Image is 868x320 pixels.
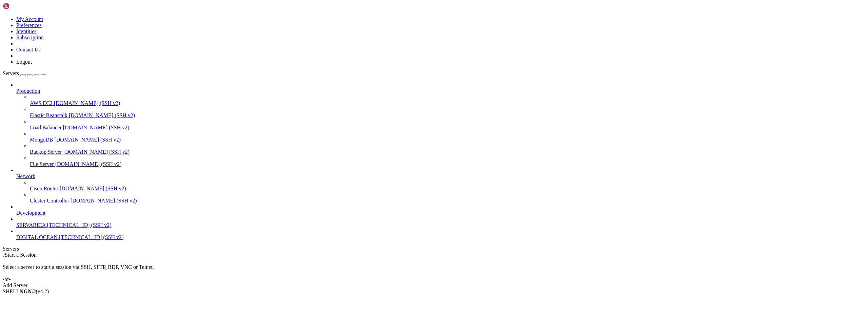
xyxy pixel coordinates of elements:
li: SERVARICA [TECHNICAL_ID] (SSH v2) [16,216,865,228]
li: AWS EC2 [DOMAIN_NAME] (SSH v2) [30,94,865,106]
span: [TECHNICAL_ID] (SSH v2) [47,222,111,228]
li: DIGITAL OCEAN [TECHNICAL_ID] (SSH v2) [16,228,865,240]
div: Add Server [3,282,865,289]
span: AWS EC2 [30,100,53,106]
a: Identities [16,28,37,34]
div: Servers [3,246,865,252]
span: Production [16,88,40,94]
a: Development [16,210,865,216]
span: [DOMAIN_NAME] (SSH v2) [69,112,135,118]
a: SERVARICA [TECHNICAL_ID] (SSH v2) [16,222,865,228]
span: Cluster Controller [30,198,69,204]
li: Development [16,204,865,216]
a: Production [16,88,865,94]
li: Production [16,82,865,167]
a: Logout [16,59,32,65]
span: Development [16,210,45,216]
span: [DOMAIN_NAME] (SSH v2) [60,186,126,191]
span: Start a Session [5,252,37,258]
span: [DOMAIN_NAME] (SSH v2) [55,161,122,167]
span: Servers [3,70,19,76]
li: Cisco Router [DOMAIN_NAME] (SSH v2) [30,179,865,192]
span: SERVARICA [16,222,45,228]
a: Preferences [16,22,42,28]
span:  [3,252,5,258]
a: Cisco Router [DOMAIN_NAME] (SSH v2) [30,186,865,192]
span: [DOMAIN_NAME] (SSH v2) [54,137,121,143]
span: [TECHNICAL_ID] (SSH v2) [59,234,123,240]
img: Shellngn [3,3,42,9]
span: SHELL © [3,289,49,294]
span: [DOMAIN_NAME] (SSH v2) [54,100,120,106]
a: Network [16,173,865,179]
span: [DOMAIN_NAME] (SSH v2) [63,125,130,130]
span: Elastic Beanstalk [30,112,67,118]
li: Cluster Controller [DOMAIN_NAME] (SSH v2) [30,192,865,204]
span: Network [16,173,35,179]
a: File Server [DOMAIN_NAME] (SSH v2) [30,161,865,167]
b: NGN [20,289,32,294]
a: DIGITAL OCEAN [TECHNICAL_ID] (SSH v2) [16,234,865,240]
a: Elastic Beanstalk [DOMAIN_NAME] (SSH v2) [30,112,865,119]
li: Elastic Beanstalk [DOMAIN_NAME] (SSH v2) [30,106,865,119]
a: AWS EC2 [DOMAIN_NAME] (SSH v2) [30,100,865,106]
span: Load Balancer [30,125,62,130]
span: MongoDB [30,137,53,143]
a: Backup Server [DOMAIN_NAME] (SSH v2) [30,149,865,155]
li: Load Balancer [DOMAIN_NAME] (SSH v2) [30,119,865,131]
a: MongoDB [DOMAIN_NAME] (SSH v2) [30,137,865,143]
span: File Server [30,161,54,167]
li: File Server [DOMAIN_NAME] (SSH v2) [30,155,865,167]
a: Load Balancer [DOMAIN_NAME] (SSH v2) [30,125,865,131]
span: DIGITAL OCEAN [16,234,58,240]
a: Servers [3,70,46,76]
span: 4.2.0 [36,289,49,294]
a: My Account [16,16,43,22]
a: Contact Us [16,47,41,52]
li: Backup Server [DOMAIN_NAME] (SSH v2) [30,143,865,155]
div: Select a server to start a session via SSH, SFTP, RDP, VNC or Telnet. -or- [3,258,865,282]
span: Cisco Router [30,186,58,191]
span: [DOMAIN_NAME] (SSH v2) [63,149,130,155]
li: Network [16,167,865,204]
a: Cluster Controller [DOMAIN_NAME] (SSH v2) [30,198,865,204]
span: [DOMAIN_NAME] (SSH v2) [71,198,137,204]
span: Backup Server [30,149,62,155]
li: MongoDB [DOMAIN_NAME] (SSH v2) [30,131,865,143]
a: Subscription [16,35,44,40]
